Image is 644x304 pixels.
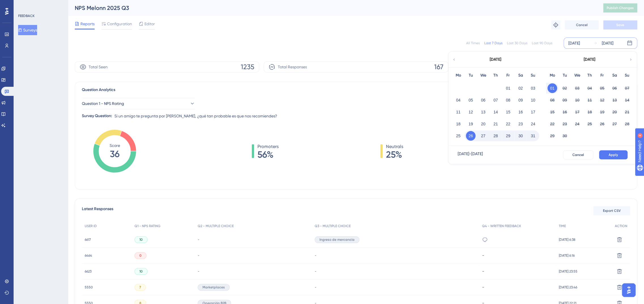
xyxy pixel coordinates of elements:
div: Su [527,72,539,79]
span: Apply [609,153,618,157]
button: 07 [491,95,500,105]
span: - [315,253,316,258]
button: 28 [622,119,632,129]
button: 11 [453,107,463,117]
button: 13 [478,107,488,117]
span: Total Seen [89,64,108,70]
span: Configuration [107,20,132,27]
button: Export CSV [593,206,630,215]
div: Last 30 Days [507,41,527,45]
button: 09 [560,95,570,105]
div: Mo [452,72,464,79]
span: USER ID [85,224,97,228]
div: Fr [596,72,608,79]
span: Save [616,23,624,27]
span: 1235 [241,62,254,71]
div: [DATE] - [DATE] [458,150,483,159]
span: 6464 [85,253,92,258]
button: 01 [503,83,513,93]
span: Reports [80,20,95,27]
button: 21 [491,119,500,129]
span: Promoters [257,143,279,150]
button: 26 [466,131,475,141]
button: 23 [516,119,525,129]
div: We [571,72,583,79]
span: 10 [139,237,143,242]
span: Q3 - MULTIPLE CHOICE [315,224,351,228]
span: 167 [434,62,443,71]
span: Question 1 - NPS Rating [82,100,124,107]
button: 20 [478,119,488,129]
button: 31 [528,131,538,141]
div: Last 90 Days [532,41,552,45]
button: 02 [516,83,525,93]
span: Si un amigo te pregunta por [PERSON_NAME], ¿qué tan probable es que nos recomiendes? [114,113,277,119]
button: 17 [528,107,538,117]
button: 14 [491,107,500,117]
button: 12 [597,95,607,105]
div: Last 7 Days [484,41,502,45]
div: Survey Question: [82,113,112,119]
span: [DATE] 6:16 [559,253,575,258]
button: 15 [503,107,513,117]
div: All Times [466,41,480,45]
button: 10 [572,95,582,105]
button: 03 [528,83,538,93]
tspan: 36 [110,149,120,159]
button: 08 [547,95,557,105]
span: 6623 [85,269,91,274]
button: 12 [466,107,475,117]
span: 25% [386,150,403,159]
button: 26 [597,119,607,129]
button: Cancel [563,150,593,159]
span: TIME [559,224,566,228]
button: 05 [466,95,475,105]
div: - [482,253,553,258]
button: Save [603,20,637,29]
div: - [482,284,553,290]
button: 16 [560,107,570,117]
button: 06 [478,95,488,105]
button: 14 [622,95,632,105]
button: 09 [516,95,525,105]
span: - [198,237,199,242]
button: Publish Changes [603,3,637,12]
button: 30 [516,131,525,141]
span: 7 [139,285,141,290]
button: 06 [610,83,619,93]
span: ACTION [615,224,627,228]
div: 4 [39,3,41,7]
span: Neutrals [386,143,403,150]
button: 21 [622,107,632,117]
div: [DATE] [602,40,613,47]
span: Q2 - MULTIPLE CHOICE [198,224,234,228]
button: 18 [585,107,594,117]
button: 22 [503,119,513,129]
span: Ingreso de mercancía [319,237,355,242]
span: 10 [139,269,143,274]
button: 20 [610,107,619,117]
button: 28 [491,131,500,141]
span: [DATE] 23:55 [559,269,577,274]
div: NPS Melonn 2025 Q3 [75,4,589,12]
button: 11 [585,95,594,105]
button: 05 [597,83,607,93]
button: 22 [547,119,557,129]
div: Tu [464,72,477,79]
div: Fr [502,72,514,79]
button: 04 [453,95,463,105]
button: 27 [478,131,488,141]
div: [DATE] [584,56,595,63]
div: We [477,72,489,79]
button: 07 [622,83,632,93]
span: [DATE] 23:46 [559,285,577,290]
button: 02 [560,83,570,93]
button: 29 [547,131,557,141]
span: 6617 [85,237,91,242]
span: Question Analytics [82,86,115,93]
div: Mo [546,72,558,79]
button: 24 [572,119,582,129]
button: 19 [597,107,607,117]
span: Marketplaces [202,285,225,290]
